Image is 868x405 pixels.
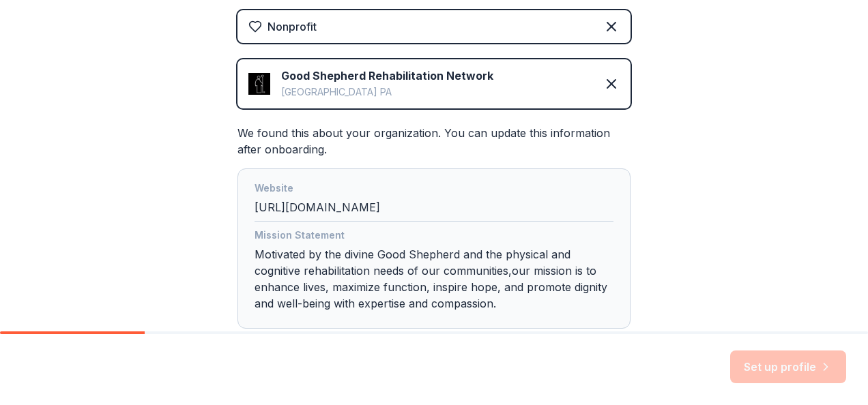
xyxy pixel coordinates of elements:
[248,73,270,95] img: Icon for Good Shepherd Rehabilitation Network
[255,227,613,317] div: Motivated by the divine Good Shepherd and the physical and cognitive rehabilitation needs of our ...
[237,125,631,329] div: We found this about your organization. You can update this information after onboarding.
[281,67,493,84] div: Good Shepherd Rehabilitation Network
[255,227,613,246] div: Mission Statement
[255,180,613,222] div: [URL][DOMAIN_NAME]
[255,180,613,199] div: Website
[267,18,317,35] div: Nonprofit
[281,84,493,100] div: [GEOGRAPHIC_DATA] PA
